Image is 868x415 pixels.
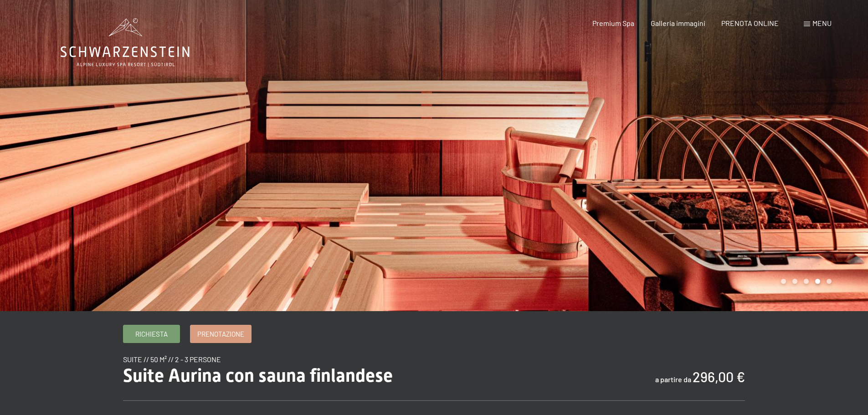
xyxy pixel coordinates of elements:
b: 296,00 € [693,369,745,385]
a: Prenotazione [190,325,251,343]
a: PRENOTA ONLINE [721,19,779,27]
span: Menu [812,19,832,27]
a: Galleria immagini [651,19,705,27]
span: Suite Aurina con sauna finlandese [123,365,393,386]
a: Richiesta [123,325,180,343]
a: Premium Spa [592,19,634,27]
span: Prenotazione [197,329,244,339]
span: a partire da [655,375,691,384]
span: suite // 50 m² // 2 - 3 persone [123,355,221,364]
span: Richiesta [135,329,168,339]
